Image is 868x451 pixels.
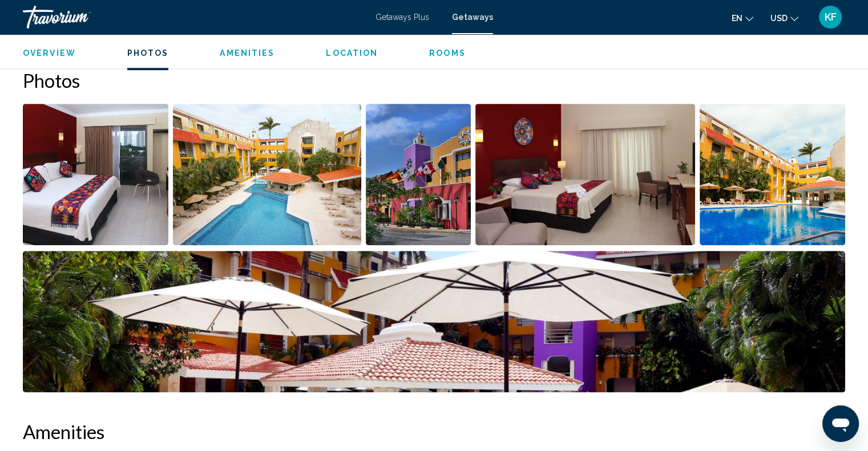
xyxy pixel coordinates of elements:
[23,103,168,246] button: Open full-screen image slider
[700,103,845,246] button: Open full-screen image slider
[23,250,845,393] button: Open full-screen image slider
[825,11,837,23] span: KF
[23,6,364,29] a: Travorium
[326,48,378,58] span: Location
[732,10,753,26] button: Change language
[770,10,798,26] button: Change currency
[127,48,169,58] span: Photos
[23,48,76,58] button: Overview
[220,48,274,58] button: Amenities
[326,48,378,58] button: Location
[220,48,274,58] span: Amenities
[822,405,859,442] iframe: Button to launch messaging window
[23,48,76,58] span: Overview
[770,14,788,23] span: USD
[429,48,466,58] span: Rooms
[23,69,845,92] h2: Photos
[366,103,471,246] button: Open full-screen image slider
[475,103,695,246] button: Open full-screen image slider
[23,420,845,443] h2: Amenities
[376,13,429,22] a: Getaways Plus
[127,48,169,58] button: Photos
[173,103,361,246] button: Open full-screen image slider
[429,48,466,58] button: Rooms
[452,13,493,22] a: Getaways
[815,5,845,29] button: User Menu
[732,14,742,23] span: en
